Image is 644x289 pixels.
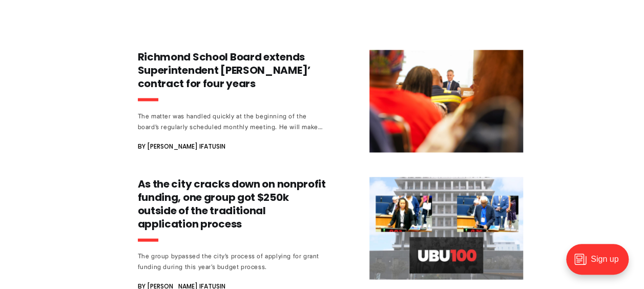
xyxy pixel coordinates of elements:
h3: Richmond School Board extends Superintendent [PERSON_NAME]’ contract for four years [138,50,328,90]
h3: As the city cracks down on nonprofit funding, one group got $250k outside of the traditional appl... [138,177,328,231]
a: Richmond School Board extends Superintendent [PERSON_NAME]’ contract for four years The matter wa... [138,50,523,153]
div: The group bypassed the city’s process of applying for grant funding during this year’s budget pro... [138,251,328,272]
div: The matter was handled quickly at the beginning of the board’s regularly scheduled monthly meetin... [138,111,328,132]
img: As the city cracks down on nonprofit funding, one group got $250k outside of the traditional appl... [369,177,523,280]
img: Richmond School Board extends Superintendent Jason Kamras’ contract for four years [369,50,523,153]
span: By [PERSON_NAME] Ifatusin [138,140,225,153]
iframe: portal-trigger [557,239,644,289]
